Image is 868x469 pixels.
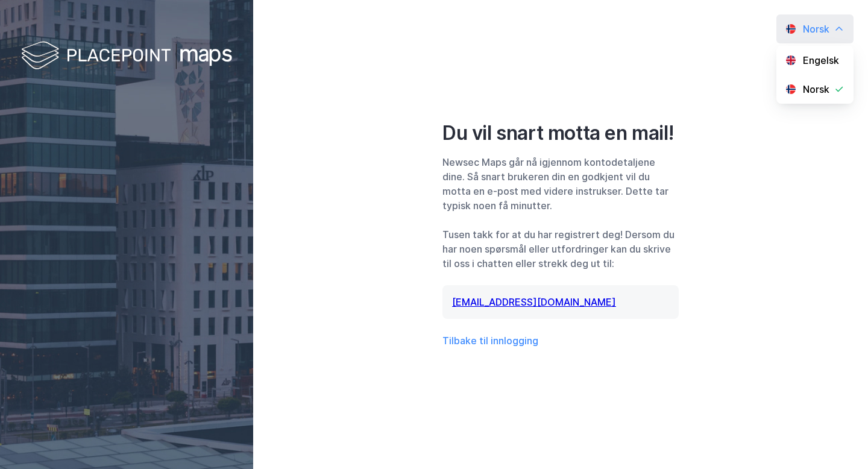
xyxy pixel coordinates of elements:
[21,39,232,74] img: logo-white.f07954bde2210d2a523dddb988cd2aa7.svg
[442,227,679,271] div: Tusen takk for at du har registrert deg! Dersom du har noen spørsmål eller utfordringer kan du sk...
[442,333,538,348] button: Tilbake til innlogging
[442,155,679,213] div: Newsec Maps går nå igjennom kontodetaljene dine. Så snart brukeren din en godkjent vil du motta e...
[808,411,868,469] iframe: Chat Widget
[442,121,679,145] div: Du vil snart motta en mail!
[803,82,829,96] div: Norsk
[803,53,839,68] div: Engelsk
[452,296,616,308] a: [EMAIL_ADDRESS][DOMAIN_NAME]
[803,22,829,36] div: Norsk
